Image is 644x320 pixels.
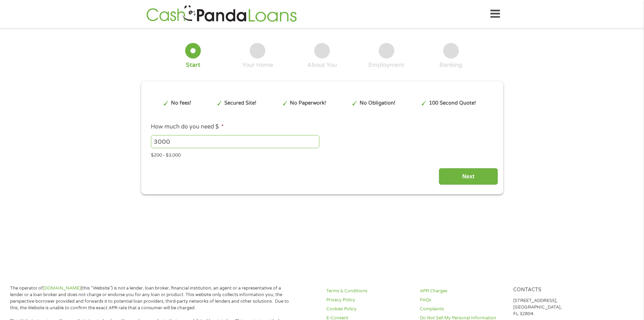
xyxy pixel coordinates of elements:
[307,61,337,69] div: About You
[439,61,462,69] div: Banking
[420,297,505,303] a: FAQs
[368,61,404,69] div: Employment
[144,4,299,24] img: GetLoanNow Logo
[290,99,326,107] p: No Paperwork!
[326,288,412,294] a: Terms & Conditions
[186,61,200,69] div: Start
[10,285,291,311] p: The operator of (this “Website”) is not a lender, loan broker, financial institution, an agent or...
[360,99,395,107] p: No Obligation!
[429,99,476,107] p: 100 Second Quote!
[171,99,191,107] p: No fees!
[151,150,493,159] div: $200 - $3,000
[224,99,256,107] p: Secured Site!
[151,123,224,131] label: How much do you need $
[326,297,412,303] a: Privacy Policy
[43,285,81,291] a: [DOMAIN_NAME]
[420,306,505,312] a: Complaints
[513,287,599,293] h4: Contacts
[242,61,273,69] div: Your Home
[326,306,412,312] a: Cookies Policy
[513,297,599,317] p: [STREET_ADDRESS], [GEOGRAPHIC_DATA], FL 32804.
[439,168,498,185] input: Next
[420,288,505,294] a: APR Charges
